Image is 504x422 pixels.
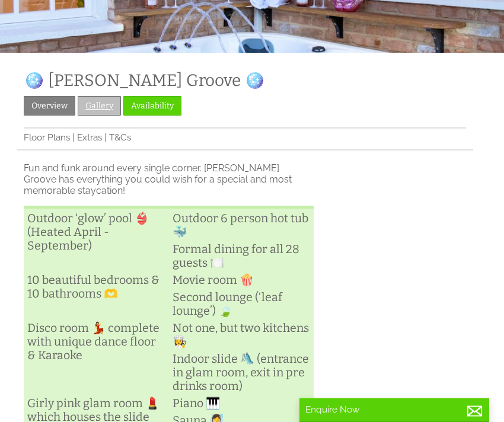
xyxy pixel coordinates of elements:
[24,210,169,254] li: Outdoor ‘glow’ pool 👙 (Heated April - September)
[24,319,169,364] li: Disco room 💃 complete with unique dance floor & Karaoke
[77,132,102,143] a: Extras
[169,241,314,271] li: Formal dining for all 28 guests 🍽️
[78,96,121,116] a: Gallery
[305,404,483,415] p: Enquire Now
[169,350,314,395] li: Indoor slide 🛝 (entrance in glam room, exit in pre drinks room)
[24,71,265,90] a: 🪩 [PERSON_NAME] Groove 🪩
[24,132,70,143] a: Floor Plans
[169,395,314,412] li: Piano 🎹
[24,96,75,116] a: Overview
[24,271,169,302] li: 10 beautiful bedrooms & 10 bathrooms 🫶
[169,289,314,319] li: Second lounge (‘leaf lounge’) 🍃
[123,96,181,116] a: Availability
[169,210,314,241] li: Outdoor 6 person hot tub 🐳
[109,132,131,143] a: T&Cs
[169,271,314,289] li: Movie room 🍿
[169,319,314,350] li: Not one, but two kitchens 👩‍🍳
[24,162,314,196] p: Fun and funk around every single corner. [PERSON_NAME] Groove has everything you could wish for a...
